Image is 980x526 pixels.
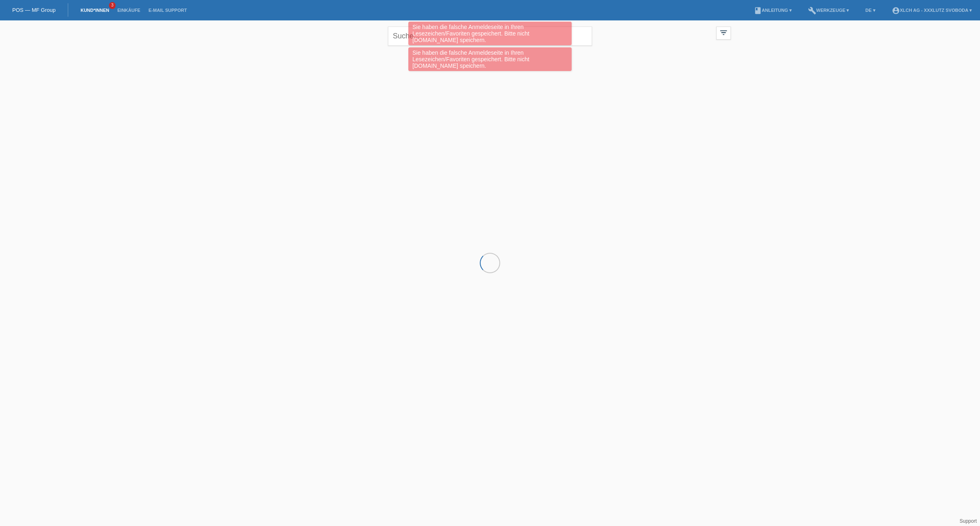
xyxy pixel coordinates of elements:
[808,7,816,15] i: build
[754,7,762,15] i: book
[888,8,976,13] a: account_circleXLCH AG - XXXLutz Svoboda ▾
[861,8,879,13] a: DE ▾
[750,8,796,13] a: bookAnleitung ▾
[960,518,977,524] a: Support
[76,8,113,13] a: Kund*innen
[113,8,144,13] a: Einkäufe
[109,2,116,9] span: 3
[804,8,853,13] a: buildWerkzeuge ▾
[12,7,56,13] a: POS — MF Group
[408,22,572,45] div: Sie haben die falsche Anmeldeseite in Ihren Lesezeichen/Favoriten gespeichert. Bitte nicht [DOMAI...
[145,8,191,13] a: E-Mail Support
[408,47,572,71] div: Sie haben die falsche Anmeldeseite in Ihren Lesezeichen/Favoriten gespeichert. Bitte nicht [DOMAI...
[892,7,900,15] i: account_circle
